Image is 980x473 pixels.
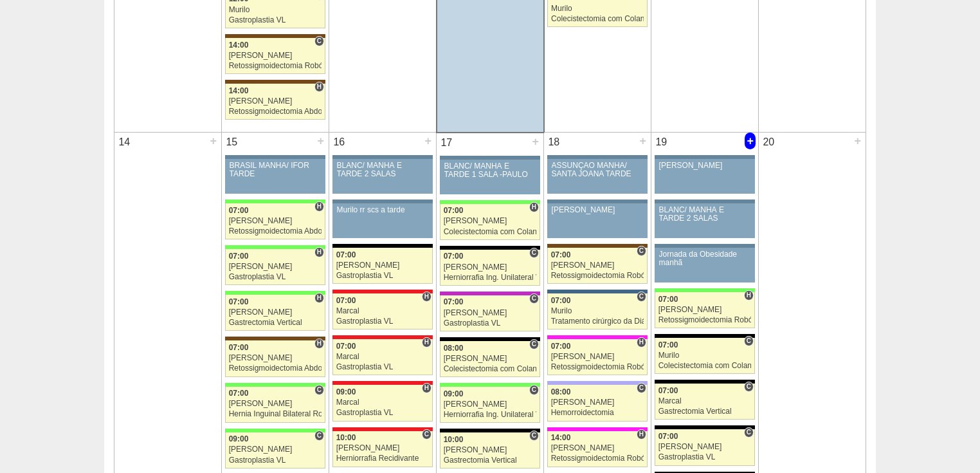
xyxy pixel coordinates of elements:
div: Murilo [658,351,752,360]
span: Hospital [314,82,324,92]
div: + [315,133,326,149]
div: [PERSON_NAME] [444,309,537,317]
div: [PERSON_NAME] [444,446,537,454]
div: [PERSON_NAME] [658,306,752,314]
span: Consultório [314,36,324,46]
span: Consultório [637,246,646,256]
span: 07:00 [336,296,356,305]
span: 14:00 [551,433,571,442]
span: 07:00 [551,296,571,305]
div: Key: Brasil [225,383,325,387]
div: Herniorrafia Ing. Unilateral VL [444,411,537,419]
div: Gastroplastia VL [229,456,322,465]
a: C 14:00 [PERSON_NAME] Retossigmoidectomia Robótica [225,38,325,74]
span: Hospital [314,293,324,303]
div: [PERSON_NAME] [444,263,537,272]
div: Key: Brasil [225,245,325,249]
span: 07:00 [229,389,249,398]
div: ASSUNÇÃO MANHÃ/ SANTA JOANA TARDE [552,162,644,178]
span: 09:00 [336,387,356,396]
div: Gastroplastia VL [336,272,430,280]
a: C 07:00 [PERSON_NAME] Hernia Inguinal Bilateral Robótica [225,387,325,423]
div: BLANC/ MANHÃ E TARDE 2 SALAS [337,162,429,178]
span: Consultório [529,339,539,349]
a: H 07:00 [PERSON_NAME] Retossigmoidectomia Abdominal VL [225,203,325,239]
span: Hospital [422,383,431,393]
span: Consultório [314,431,324,441]
div: Key: Maria Braido [440,292,540,295]
div: Marcal [658,397,752,405]
a: H 14:00 [PERSON_NAME] Retossigmoidectomia Robótica [547,431,648,467]
a: H 07:00 [PERSON_NAME] Gastroplastia VL [225,249,325,285]
a: ASSUNÇÃO MANHÃ/ SANTA JOANA TARDE [547,159,648,194]
div: + [422,133,433,149]
span: 07:00 [658,432,678,441]
span: Hospital [422,292,431,302]
span: Consultório [529,385,539,395]
div: Key: Assunção [332,427,433,431]
div: [PERSON_NAME] [229,51,322,60]
div: Key: Blanc [655,334,755,338]
div: [PERSON_NAME] [552,206,644,214]
div: Key: Aviso [440,156,540,160]
div: BLANC/ MANHÃ E TARDE 1 SALA -PAULO [444,162,536,179]
span: Consultório [529,431,539,441]
div: Hernia Inguinal Bilateral Robótica [229,410,322,418]
div: Retossigmoidectomia Robótica [551,363,644,371]
a: [PERSON_NAME] [655,159,755,194]
span: 14:00 [229,86,249,95]
a: C 08:00 [PERSON_NAME] Hemorroidectomia [547,385,648,421]
a: C 07:00 Murilo Tratamento cirúrgico da Diástase do reto abdomem [547,293,648,329]
span: Consultório [637,383,646,393]
div: Key: Santa Joana [225,80,325,84]
div: Key: Blanc [440,337,540,341]
div: Key: Pro Matre [547,335,648,339]
div: Colecistectomia com Colangiografia VL [658,362,752,370]
a: 07:00 [PERSON_NAME] Gastroplastia VL [332,248,433,284]
div: Marcal [336,398,430,407]
span: 08:00 [551,387,571,396]
div: Key: Aviso [655,244,755,248]
div: 14 [114,133,134,152]
div: 15 [222,133,242,152]
span: 09:00 [444,389,464,398]
div: Key: Aviso [225,155,325,159]
div: [PERSON_NAME] [229,217,322,225]
div: Gastroplastia VL [444,319,537,328]
a: BLANC/ MANHÃ E TARDE 1 SALA -PAULO [440,160,540,194]
span: Consultório [744,336,754,346]
div: Herniorrafia Recidivante [336,454,430,463]
span: 07:00 [229,343,249,352]
div: [PERSON_NAME] [229,263,322,271]
span: 07:00 [229,206,249,215]
span: 07:00 [444,252,464,261]
div: [PERSON_NAME] [444,400,537,409]
div: [PERSON_NAME] [551,398,644,407]
div: Key: Santa Joana [225,34,325,38]
span: 07:00 [229,297,249,306]
a: C 07:00 [PERSON_NAME] Herniorrafia Ing. Unilateral VL [440,250,540,286]
div: Key: Aviso [655,199,755,203]
span: 14:00 [229,41,249,50]
div: Key: Blanc [332,244,433,248]
div: Gastroplastia VL [336,363,430,371]
div: + [852,133,863,149]
div: + [208,133,219,149]
div: Murilo [551,307,644,315]
span: Hospital [637,337,646,348]
div: Murilo [229,6,322,14]
div: Key: Blanc [655,425,755,429]
div: BLANC/ MANHÃ E TARDE 2 SALAS [659,206,751,223]
span: 10:00 [444,435,464,444]
div: Herniorrafia Ing. Unilateral VL [444,274,537,282]
a: BLANC/ MANHÃ E TARDE 2 SALAS [332,159,433,194]
a: C 10:00 [PERSON_NAME] Gastrectomia Vertical [440,432,540,468]
div: Key: Aviso [547,199,648,203]
div: Gastrectomia Vertical [444,456,537,465]
span: 07:00 [658,295,678,304]
div: Key: Assunção [332,381,433,385]
span: 07:00 [551,250,571,259]
div: Key: Brasil [440,383,540,387]
a: C 07:00 Marcal Gastrectomia Vertical [655,384,755,420]
span: Consultório [529,293,539,304]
